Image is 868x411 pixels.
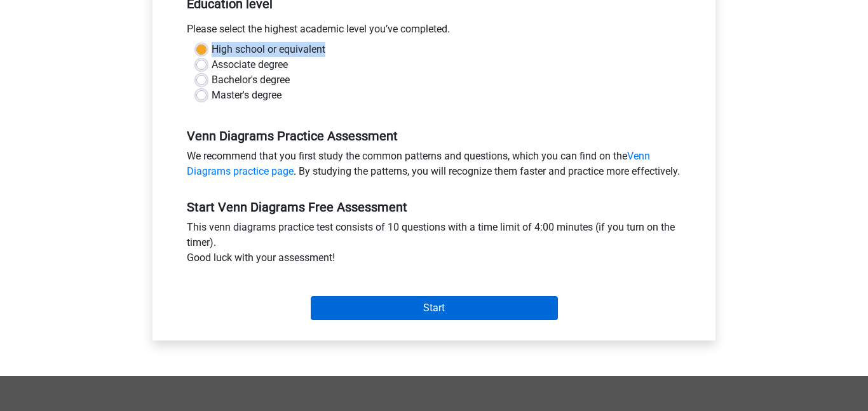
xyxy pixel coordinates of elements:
[177,149,691,184] div: We recommend that you first study the common patterns and questions, which you can find on the . ...
[187,128,681,144] h5: Venn Diagrams Practice Assessment
[212,57,288,72] label: Associate degree
[177,22,691,42] div: Please select the highest academic level you’ve completed.
[212,88,281,103] label: Master's degree
[212,72,290,88] label: Bachelor's degree
[187,199,681,215] h5: Start Venn Diagrams Free Assessment
[212,42,325,57] label: High school or equivalent
[311,296,558,320] input: Start
[177,220,691,271] div: This venn diagrams practice test consists of 10 questions with a time limit of 4:00 minutes (if y...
